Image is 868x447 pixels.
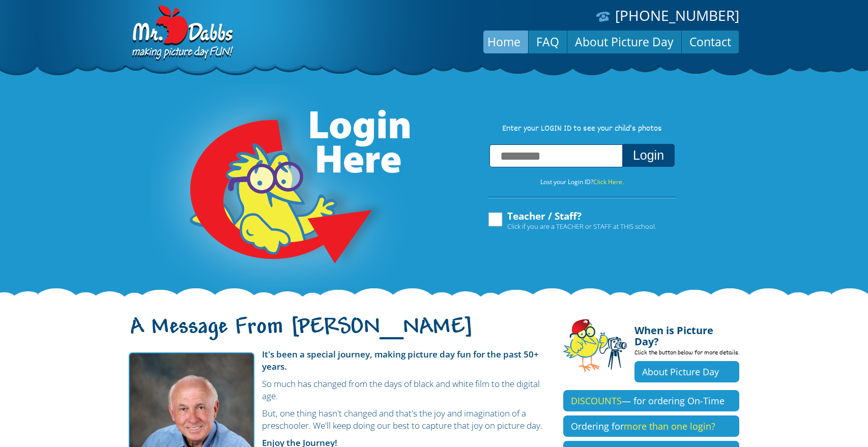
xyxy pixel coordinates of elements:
p: Click the button below for more details. [634,347,739,361]
label: Teacher / Staff? [487,211,656,230]
a: Home [480,29,528,54]
p: Enter your LOGIN ID to see your child’s photos [478,124,686,135]
strong: It's been a special journey, making picture day fun for the past 50+ years. [262,348,539,372]
span: more than one login? [624,420,715,432]
a: Ordering formore than one login? [563,415,739,437]
h4: When is Picture Day? [634,319,739,347]
a: DISCOUNTS— for ordering On-Time [563,390,739,411]
a: Click Here. [593,177,624,186]
a: About Picture Day [634,361,739,382]
a: About Picture Day [567,29,681,54]
p: So much has changed from the days of black and white film to the digital age. [129,378,548,402]
img: Dabbs Company [129,5,235,62]
p: But, one thing hasn't changed and that's the joy and imagination of a preschooler. We'll keep doi... [129,407,548,432]
span: DISCOUNTS [571,395,622,407]
a: FAQ [529,29,567,54]
button: Login [622,144,675,167]
a: [PHONE_NUMBER] [615,6,739,25]
h1: A Message From [PERSON_NAME] [129,323,548,344]
a: Contact [682,29,739,54]
span: Click if you are a TEACHER or STAFF at THIS school. [507,221,656,231]
img: Login Here [151,84,412,297]
p: Lost your Login ID? [478,176,686,188]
